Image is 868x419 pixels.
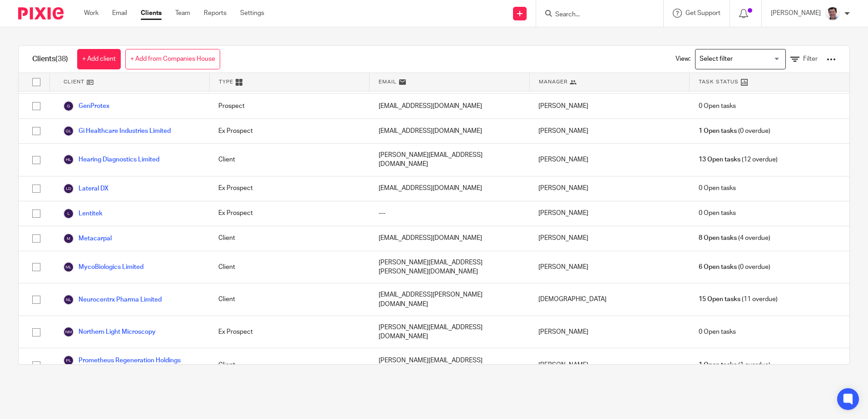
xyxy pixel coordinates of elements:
[63,326,74,337] img: svg%3E
[209,283,369,316] div: Client
[370,316,529,348] div: [PERSON_NAME][EMAIL_ADDRESS][DOMAIN_NAME]
[18,7,64,19] img: Pixie
[699,155,740,164] span: 13 Open tasks
[63,101,74,112] img: svg%3E
[209,176,369,201] div: Ex Prospect
[370,144,529,176] div: [PERSON_NAME][EMAIL_ADDRESS][DOMAIN_NAME]
[64,78,84,86] span: Client
[696,51,780,67] input: Search for option
[63,126,171,136] a: Gi Healthcare Industries Limited
[370,176,529,201] div: [EMAIL_ADDRESS][DOMAIN_NAME]
[55,55,68,63] span: (38)
[209,251,369,283] div: Client
[699,78,739,86] span: Task Status
[240,9,264,18] a: Settings
[529,316,689,348] div: [PERSON_NAME]
[699,209,736,218] span: 0 Open tasks
[63,208,74,219] img: svg%3E
[699,102,736,111] span: 0 Open tasks
[209,316,369,348] div: Ex Prospect
[32,54,68,64] h1: Clients
[539,78,567,86] span: Manager
[209,226,369,251] div: Client
[699,295,740,304] span: 15 Open tasks
[209,144,369,176] div: Client
[63,208,103,219] a: Lentitek
[63,294,162,305] a: Neurocentrx Pharma Limited
[529,348,689,382] div: [PERSON_NAME]
[63,262,143,273] a: MycoBiologics Limited
[63,126,74,136] img: svg%3E
[699,295,778,304] span: (11 overdue)
[699,234,770,243] span: (4 overdue)
[63,154,159,165] a: Hearing Diagnostics Limited
[686,10,720,16] span: Get Support
[84,9,99,18] a: Work
[141,9,162,18] a: Clients
[370,201,529,226] div: ---
[803,56,818,62] span: Filter
[370,119,529,143] div: [EMAIL_ADDRESS][DOMAIN_NAME]
[63,183,108,194] a: Lateral DX
[529,144,689,176] div: [PERSON_NAME]
[529,119,689,143] div: [PERSON_NAME]
[204,9,227,18] a: Reports
[63,101,109,112] a: GenProtex
[529,201,689,226] div: [PERSON_NAME]
[370,94,529,118] div: [EMAIL_ADDRESS][DOMAIN_NAME]
[554,11,636,19] input: Search
[662,46,836,73] div: View:
[695,49,786,69] div: Search for option
[529,226,689,251] div: [PERSON_NAME]
[28,73,45,91] input: Select all
[209,348,369,382] div: Client
[699,184,736,193] span: 0 Open tasks
[699,155,778,164] span: (12 overdue)
[125,49,220,69] a: + Add from Companies House
[63,233,112,244] a: Metacarpal
[63,183,74,194] img: svg%3E
[209,94,369,118] div: Prospect
[370,226,529,251] div: [EMAIL_ADDRESS][DOMAIN_NAME]
[63,154,74,165] img: svg%3E
[63,355,200,375] a: Prometheus Regeneration Holdings Limited
[529,251,689,283] div: [PERSON_NAME]
[63,233,74,244] img: svg%3E
[529,176,689,201] div: [PERSON_NAME]
[77,49,121,69] a: + Add client
[63,326,156,337] a: Northern Light Microscopy
[699,127,770,136] span: (0 overdue)
[379,78,397,86] span: Email
[699,127,737,136] span: 1 Open tasks
[699,361,770,370] span: (1 overdue)
[63,262,74,273] img: svg%3E
[175,9,190,18] a: Team
[529,283,689,316] div: [DEMOGRAPHIC_DATA]
[699,263,770,272] span: (0 overdue)
[112,9,127,18] a: Email
[370,251,529,283] div: [PERSON_NAME][EMAIL_ADDRESS][PERSON_NAME][DOMAIN_NAME]
[529,94,689,118] div: [PERSON_NAME]
[699,327,736,336] span: 0 Open tasks
[771,9,821,18] p: [PERSON_NAME]
[219,78,233,86] span: Type
[370,283,529,316] div: [EMAIL_ADDRESS][PERSON_NAME][DOMAIN_NAME]
[63,294,74,305] img: svg%3E
[699,263,737,272] span: 6 Open tasks
[209,119,369,143] div: Ex Prospect
[209,201,369,226] div: Ex Prospect
[63,355,74,366] img: svg%3E
[370,348,529,382] div: [PERSON_NAME][EMAIL_ADDRESS][DOMAIN_NAME]
[825,6,840,21] img: Facebook%20Profile%20picture%20(2).jpg
[699,234,737,243] span: 8 Open tasks
[699,361,737,370] span: 1 Open tasks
